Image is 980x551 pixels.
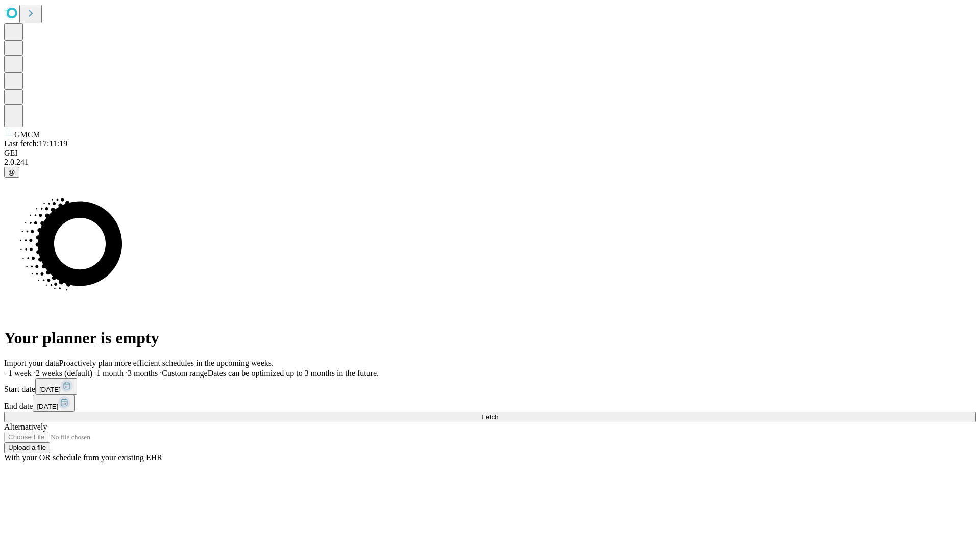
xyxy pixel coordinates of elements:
[36,369,92,378] span: 2 weeks (default)
[4,442,50,453] button: Upload a file
[4,412,976,422] button: Fetch
[4,148,976,158] div: GEI
[37,403,58,410] span: [DATE]
[481,413,498,421] span: Fetch
[4,167,19,178] button: @
[39,386,61,393] span: [DATE]
[8,369,32,378] span: 1 week
[208,369,379,378] span: Dates can be optimized up to 3 months in the future.
[4,395,976,412] div: End date
[8,168,15,176] span: @
[59,359,274,367] span: Proactively plan more efficient schedules in the upcoming weeks.
[4,139,67,148] span: Last fetch: 17:11:19
[4,422,47,431] span: Alternatively
[96,369,124,378] span: 1 month
[14,130,40,139] span: GMCM
[4,329,976,347] h1: Your planner is empty
[162,369,207,378] span: Custom range
[4,378,976,395] div: Start date
[4,359,59,367] span: Import your data
[4,158,976,167] div: 2.0.241
[33,395,75,412] button: [DATE]
[35,378,77,395] button: [DATE]
[4,453,162,462] span: With your OR schedule from your existing EHR
[128,369,158,378] span: 3 months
